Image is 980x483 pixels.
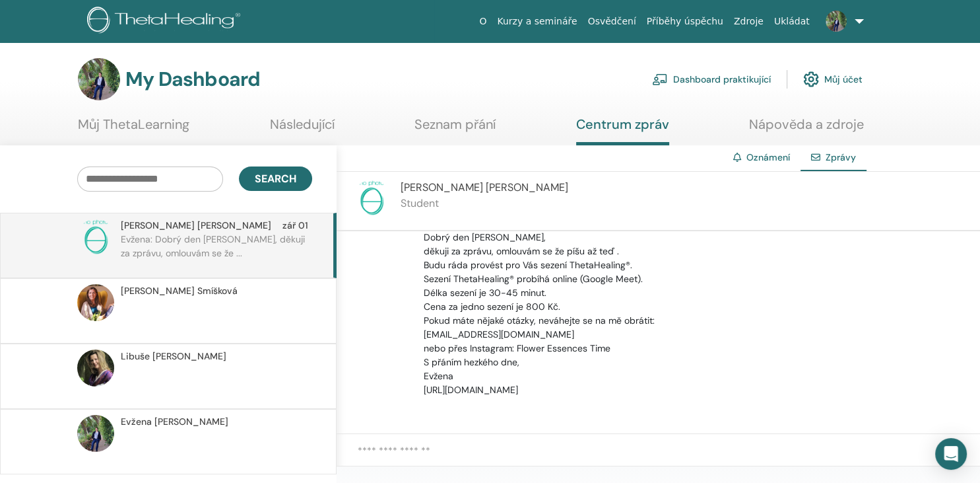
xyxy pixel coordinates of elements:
[576,116,669,145] a: Centrum zpráv
[77,284,114,321] img: default.jpg
[803,68,819,91] img: cog.svg
[935,438,967,470] div: Open Intercom Messenger
[353,180,390,217] img: no-photo.png
[492,9,582,34] a: Kurzy a semináře
[401,180,568,194] span: [PERSON_NAME] [PERSON_NAME]
[121,233,312,272] p: Evžena: Dobrý den [PERSON_NAME], děkuji za zprávu, omlouvám se že ...
[77,350,114,387] img: default.jpg
[125,67,260,91] h3: My Dashboard
[78,58,120,100] img: default.jpg
[401,196,568,211] p: Student
[270,116,335,142] a: Následující
[78,116,189,142] a: Můj ThetaLearning
[583,9,641,34] a: Osvědčení
[652,65,771,94] a: Dashboard praktikující
[121,415,228,429] span: Evžena [PERSON_NAME]
[282,219,308,233] span: zář 01
[121,284,238,298] span: [PERSON_NAME] Smíšková
[474,9,492,34] a: O
[87,7,245,36] img: logo.png
[77,219,114,256] img: no-photo.png
[826,11,847,32] img: default.jpg
[641,9,729,34] a: Příběhy úspěchu
[255,172,296,186] span: Search
[414,116,496,142] a: Seznam přání
[826,151,856,163] span: Zprávy
[769,9,815,34] a: Ukládat
[121,350,226,363] span: Libuše [PERSON_NAME]
[77,415,114,452] img: default.jpg
[746,151,790,163] a: Oznámení
[652,73,668,85] img: chalkboard-teacher.svg
[239,167,312,191] button: Search
[424,231,965,397] p: Dobrý den [PERSON_NAME], děkuji za zprávu, omlouvám se že píšu až teď . Budu ráda provést pro Vás...
[749,116,864,142] a: Nápověda a zdroje
[803,65,863,94] a: Můj účet
[121,219,271,233] span: [PERSON_NAME] [PERSON_NAME]
[729,9,769,34] a: Zdroje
